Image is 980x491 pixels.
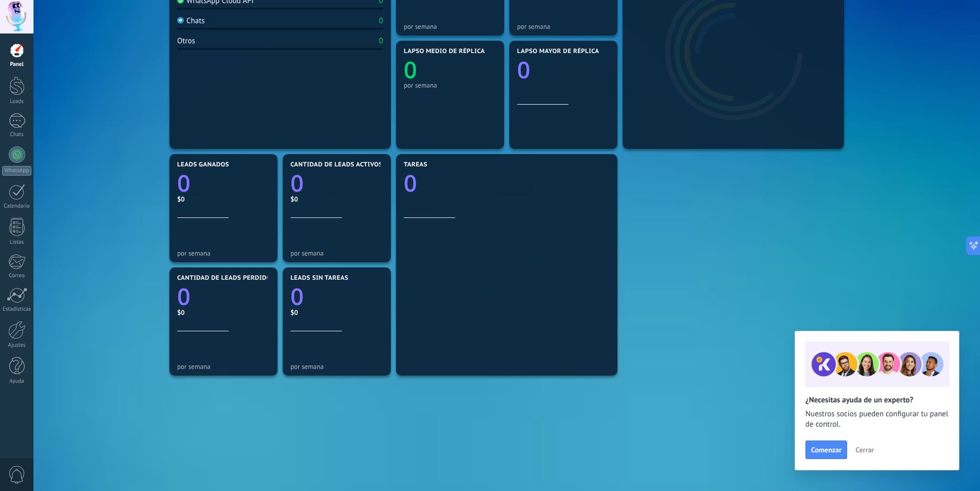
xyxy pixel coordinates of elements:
[290,249,383,257] div: por semana
[177,36,195,46] div: Otros
[379,16,383,26] div: 0
[177,281,270,312] a: 0
[404,48,485,55] span: Lapso medio de réplica
[2,273,32,279] div: Correo
[2,203,32,210] div: Calendario
[805,409,949,430] span: Nuestros socios pueden configurar tu panel de control.
[517,54,530,86] text: 0
[290,195,383,204] div: $0
[290,363,383,370] div: por semana
[177,308,270,317] div: $0
[855,446,874,453] span: Cerrar
[805,395,949,405] h2: ¿Necesitas ayuda de un experto?
[177,275,275,282] span: Cantidad de leads perdidos
[851,442,879,458] button: Cerrar
[290,275,348,282] span: Leads sin tareas
[2,306,32,313] div: Estadísticas
[177,167,270,199] a: 0
[290,161,383,168] span: Cantidad de leads activos
[2,61,32,68] div: Panel
[177,195,270,204] div: $0
[811,446,841,453] span: Comenzar
[177,161,229,168] span: Leads ganados
[177,363,270,370] div: por semana
[805,441,847,459] button: Comenzar
[404,167,417,199] text: 0
[2,239,32,246] div: Listas
[2,166,31,176] div: WhatsApp
[379,36,383,46] div: 0
[290,167,304,199] text: 0
[404,81,496,89] div: por semana
[404,167,610,199] a: 0
[2,98,32,105] div: Leads
[290,167,383,199] a: 0
[517,23,610,30] div: por semana
[2,342,32,349] div: Ajustes
[404,23,496,30] div: por semana
[517,48,599,55] span: Lapso mayor de réplica
[2,378,32,385] div: Ayuda
[290,281,304,312] text: 0
[404,54,417,86] text: 0
[290,308,383,317] div: $0
[177,17,184,24] img: Chats
[2,131,32,138] div: Chats
[177,281,191,312] text: 0
[177,249,270,257] div: por semana
[404,161,427,168] span: Tareas
[290,281,383,312] a: 0
[177,167,191,199] text: 0
[177,16,205,26] div: Chats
